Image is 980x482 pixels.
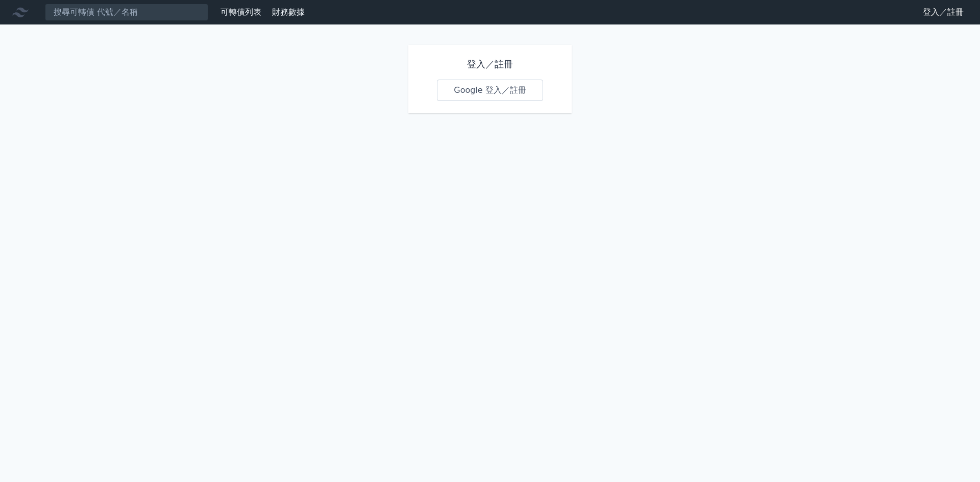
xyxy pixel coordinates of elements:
[437,80,543,101] a: Google 登入／註冊
[220,7,261,17] a: 可轉債列表
[272,7,305,17] a: 財務數據
[45,4,208,21] input: 搜尋可轉債 代號／名稱
[915,4,972,20] a: 登入／註冊
[437,57,543,71] h1: 登入／註冊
